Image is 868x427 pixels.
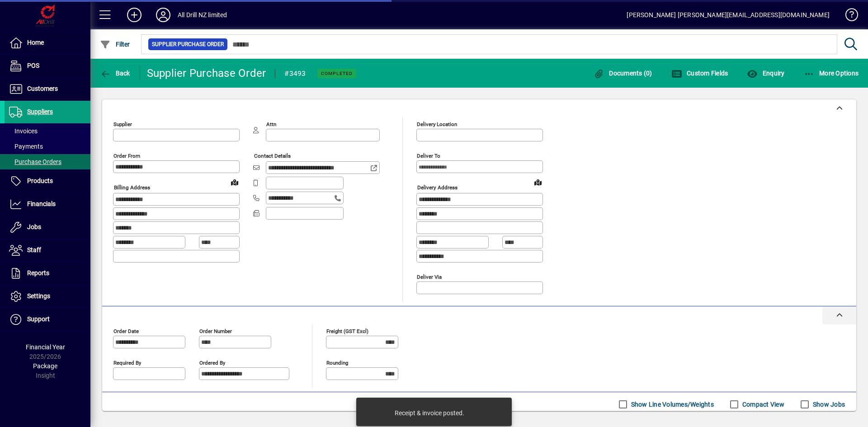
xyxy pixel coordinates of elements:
mat-label: Required by [113,359,141,366]
mat-label: Attn [266,121,276,127]
app-page-header-button: Back [90,65,140,81]
mat-label: Order from [113,153,140,159]
mat-label: Order date [113,328,139,334]
label: Show Jobs [811,400,845,409]
button: Documents (0) [591,65,655,81]
span: Supplier Purchase Order [152,40,224,49]
span: Custom Fields [671,70,728,77]
button: Profile [149,7,178,23]
label: Show Line Volumes/Weights [629,400,714,409]
a: Invoices [5,123,90,139]
span: Support [27,315,50,323]
a: View on map [227,175,242,189]
span: Suppliers [27,108,53,115]
mat-label: Freight (GST excl) [326,328,368,334]
span: Staff [27,246,41,253]
a: Products [5,170,90,192]
button: Enquiry [745,65,787,81]
button: Custom Fields [669,65,731,81]
span: Customers [27,85,58,92]
mat-label: Deliver via [417,273,442,280]
span: Home [27,39,44,46]
mat-label: Delivery Location [417,121,457,127]
a: Staff [5,239,90,262]
span: Reports [27,269,49,277]
mat-label: Ordered by [199,359,225,366]
span: Settings [27,292,50,300]
span: More Options [804,70,859,77]
div: [PERSON_NAME] [PERSON_NAME][EMAIL_ADDRESS][DOMAIN_NAME] [627,8,830,22]
button: More Options [802,65,861,81]
mat-label: Deliver To [417,153,440,159]
mat-label: Rounding [326,359,348,366]
a: POS [5,55,90,77]
a: Payments [5,139,90,154]
button: Add [120,7,149,23]
span: Completed [321,70,353,76]
span: Financial Year [26,343,65,351]
span: Jobs [27,223,41,230]
span: Invoices [9,127,38,135]
mat-label: Order number [199,328,232,334]
a: Financials [5,193,90,216]
div: All Drill NZ limited [178,8,227,22]
div: Receipt & invoice posted. [395,408,464,418]
div: Supplier Purchase Order [147,66,266,80]
span: Documents (0) [594,70,652,77]
button: Filter [98,36,132,52]
label: Compact View [741,400,784,409]
span: Package [33,362,57,370]
span: Filter [100,41,130,48]
a: Reports [5,262,90,285]
span: Enquiry [747,70,784,77]
a: Purchase Orders [5,154,90,169]
span: Payments [9,143,43,150]
a: Customers [5,78,90,100]
span: Back [100,70,130,77]
a: Jobs [5,216,90,239]
a: Settings [5,285,90,308]
span: POS [27,62,39,69]
mat-label: Supplier [113,121,132,127]
span: Financials [27,200,56,207]
a: Home [5,32,90,54]
a: Support [5,308,90,331]
span: Purchase Orders [9,158,61,165]
a: Knowledge Base [839,2,857,31]
button: Back [98,65,132,81]
a: View on map [531,175,545,189]
div: #3493 [284,66,306,81]
span: Products [27,177,53,184]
